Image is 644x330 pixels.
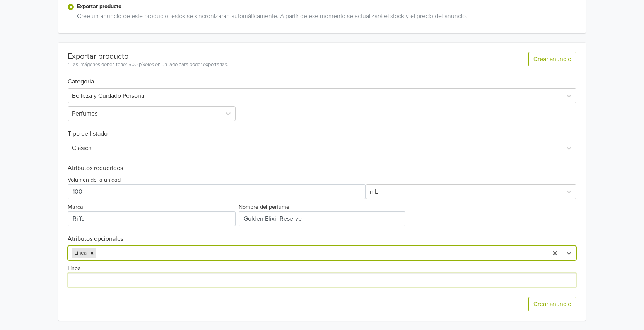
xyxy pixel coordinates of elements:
label: Línea [68,264,81,273]
div: Exportar producto [68,52,228,61]
h6: Atributos opcionales [68,235,576,243]
div: Cree un anuncio de este producto, estos se sincronizarán automáticamente. A partir de ese momento... [74,12,576,24]
button: Crear anuncio [528,52,576,66]
label: Marca [68,203,83,211]
label: Exportar producto [77,2,576,11]
div: Remove Línea [88,248,96,258]
h6: Tipo de listado [68,121,576,138]
div: * Las imágenes deben tener 500 píxeles en un lado para poder exportarlas. [68,61,228,69]
button: Crear anuncio [528,297,576,311]
h6: Categoría [68,69,576,85]
div: Línea [72,248,88,258]
label: Nombre del perfume [239,203,289,211]
h6: Atributos requeridos [68,165,576,172]
label: Volumen de la unidad [68,176,121,184]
